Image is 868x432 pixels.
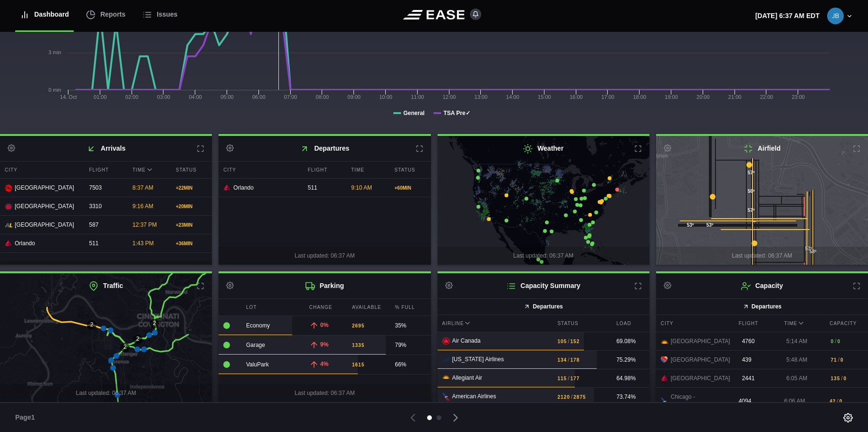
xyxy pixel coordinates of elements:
[219,273,430,298] h2: Parking
[671,355,730,364] span: [GEOGRAPHIC_DATA]
[616,374,644,383] div: 64.98%
[320,322,328,328] span: 0%
[85,234,125,252] div: 511
[671,393,727,410] span: Chicago - [PERSON_NAME]
[303,179,344,197] div: 511
[347,94,361,100] text: 09:00
[844,375,847,382] b: 0
[171,162,212,178] div: Status
[150,319,159,328] div: 2
[438,247,649,265] div: Last updated: 06:37 AM
[233,183,254,192] span: Orlando
[320,341,328,348] span: 9%
[784,398,805,404] span: 6:06 AM
[176,203,207,210] div: + 20 MIN
[831,356,837,364] b: 71
[133,221,157,228] span: 12:37 PM
[305,299,345,316] div: Change
[133,203,153,210] span: 9:16 AM
[303,162,344,178] div: Flight
[219,162,301,178] div: City
[571,393,572,401] span: /
[176,240,207,247] div: + 36 MIN
[15,239,35,248] span: Orlando
[611,315,649,332] div: Load
[443,94,456,100] text: 12:00
[728,94,742,100] text: 21:00
[568,374,569,383] span: /
[656,136,868,161] h2: Airfield
[438,315,551,332] div: Airline
[557,375,567,382] b: 115
[351,184,372,191] span: 9:10 AM
[246,342,265,348] span: Garage
[786,356,807,363] span: 5:48 AM
[792,94,805,100] text: 23:00
[568,355,569,364] span: /
[133,335,143,344] div: 2
[85,179,125,197] div: 7503
[219,247,430,265] div: Last updated: 06:37 AM
[831,338,834,345] b: 0
[320,361,328,367] span: 4%
[189,94,202,100] text: 04:00
[438,298,649,315] button: Departures
[125,94,139,100] text: 02:00
[557,338,567,345] b: 105
[665,94,678,100] text: 19:00
[316,94,329,100] text: 08:00
[835,337,836,346] span: /
[656,247,868,265] div: Last updated: 06:37 AM
[390,299,430,316] div: % Full
[438,136,649,161] h2: Weather
[840,356,844,364] b: 0
[573,394,586,401] b: 2875
[94,94,107,100] text: 01:00
[452,337,481,344] span: Air Canada
[734,315,777,332] div: Flight
[176,184,207,192] div: + 22 MIN
[219,384,430,402] div: Last updated: 06:37 AM
[15,202,74,211] span: [GEOGRAPHIC_DATA]
[837,338,840,345] b: 0
[15,221,74,229] span: [GEOGRAPHIC_DATA]
[839,398,843,405] b: 0
[786,375,807,382] span: 6:05 AM
[219,136,430,161] h2: Departures
[838,355,839,364] span: /
[616,393,644,401] div: 73.74%
[656,298,868,315] button: Departures
[737,351,779,369] div: 439
[830,398,836,405] b: 42
[443,110,470,116] tspan: TSA Pre✓
[475,94,488,100] text: 13:00
[120,343,130,352] div: 2
[506,94,519,100] text: 14:00
[85,197,125,215] div: 3310
[176,221,207,229] div: + 23 MIN
[60,94,76,100] tspan: 14. Oct
[48,49,61,55] tspan: 3 min
[568,337,569,346] span: /
[452,356,504,363] span: [US_STATE] Airlines
[760,94,773,100] text: 22:00
[87,320,96,330] div: 2
[133,240,154,247] span: 1:43 PM
[616,355,644,364] div: 75.29%
[403,110,425,116] tspan: General
[737,332,779,350] div: 4760
[557,356,567,364] b: 134
[452,393,496,400] span: American Airlines
[220,94,234,100] text: 05:00
[827,8,844,24] img: 74ad5be311c8ae5b007de99f4e979312
[284,94,297,100] text: 07:00
[15,413,39,422] span: Page 1
[15,183,74,192] span: [GEOGRAPHIC_DATA]
[633,94,646,100] text: 18:00
[128,162,169,178] div: Time
[85,216,125,234] div: 587
[786,338,807,345] span: 5:14 AM
[352,342,364,349] b: 1335
[157,94,171,100] text: 03:00
[696,94,710,100] text: 20:00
